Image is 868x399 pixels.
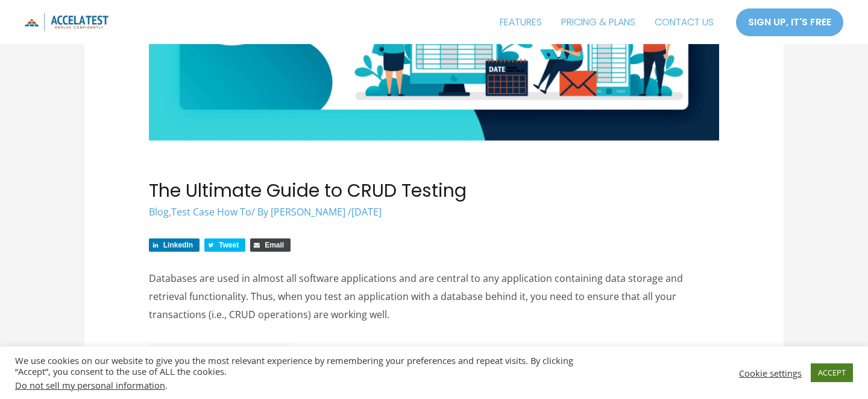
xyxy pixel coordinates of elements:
[204,238,245,252] a: Share on Twitter
[739,368,802,378] a: Cookie settings
[149,238,200,252] a: Share on LinkedIn
[735,8,844,37] a: SIGN UP, IT'S FREE
[149,205,251,219] span: ,
[149,205,169,219] a: Blog
[149,180,720,202] h1: The Ultimate Guide to CRUD Testing
[219,241,239,249] span: Tweet
[645,7,723,37] a: CONTACT US
[250,238,291,252] a: Share via Email
[149,205,720,219] div: / By /
[271,205,348,219] a: [PERSON_NAME]
[15,380,602,391] div: .
[351,205,382,219] span: [DATE]
[163,241,193,249] span: LinkedIn
[24,13,108,31] img: icon
[15,379,165,391] a: Do not sell my personal information
[490,7,723,37] nav: Site Navigation
[490,7,552,37] a: FEATURES
[149,272,683,321] span: Databases are used in almost all software applications and are central to any application contain...
[811,363,853,382] a: ACCEPT
[171,205,251,219] a: Test Case How To
[552,7,645,37] a: PRICING & PLANS
[265,241,284,249] span: Email
[271,205,345,219] span: [PERSON_NAME]
[15,355,602,391] div: We use cookies on our website to give you the most relevant experience by remembering your prefer...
